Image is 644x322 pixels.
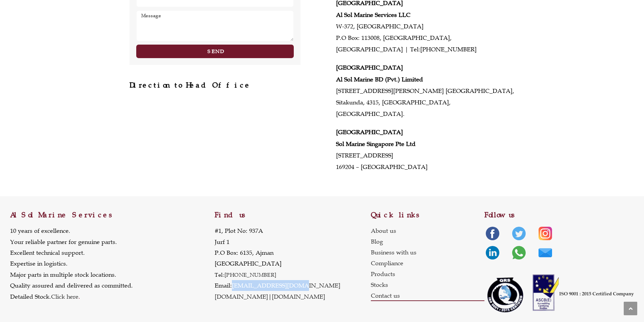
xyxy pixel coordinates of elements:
[371,225,485,236] a: About us
[624,302,637,315] a: Scroll to the top of the page
[336,11,410,19] strong: Al Sol Marine Services LLC
[336,126,515,173] p: [STREET_ADDRESS] 169204 – [GEOGRAPHIC_DATA]
[371,269,485,279] a: Products
[371,212,485,219] h2: Quick links
[129,96,301,160] iframe: 25.431702654679253, 55.53054653045025
[371,290,485,301] a: Contact us
[51,293,78,300] a: Click here
[51,293,80,300] span: .
[136,45,294,58] button: Send
[232,282,340,289] a: [EMAIL_ADDRESS][DOMAIN_NAME]
[215,225,340,302] p: #1, Plot No: 937A Jurf 1 P.O Box: 6135, Ajman [GEOGRAPHIC_DATA] Email: |
[484,212,634,219] h2: Follow us
[420,46,477,53] a: [PHONE_NUMBER]
[10,212,215,219] h2: Al Sol Marine Services
[215,293,268,300] a: [DOMAIN_NAME]
[208,49,224,54] span: Send
[272,293,325,300] a: [DOMAIN_NAME]
[224,271,277,278] a: [PHONE_NUMBER]
[336,62,515,120] p: [STREET_ADDRESS][PERSON_NAME] [GEOGRAPHIC_DATA], Sitakunda, 4315, [GEOGRAPHIC_DATA], [GEOGRAPHIC_...
[129,82,301,89] h2: Direction to Head Office
[215,212,371,219] h2: Find us
[336,76,423,83] strong: Al Sol Marine BD (Pvt.) Limited
[371,236,485,247] a: Blog
[10,225,133,302] p: 10 years of excellence. Your reliable partner for genuine parts. Excellent technical support. Exp...
[336,128,403,136] strong: [GEOGRAPHIC_DATA]
[371,247,485,258] a: Business with us
[371,258,485,269] a: Compliance
[336,140,415,148] strong: Sol Marine Singapore Pte Ltd
[371,279,485,290] a: Stocks
[215,271,224,278] span: Tel:
[336,64,403,71] strong: [GEOGRAPHIC_DATA]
